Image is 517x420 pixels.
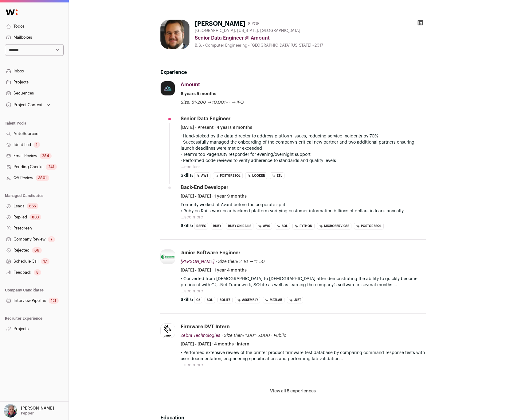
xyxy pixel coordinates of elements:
img: a508844437eb8ec869aab14d7725f00ab49b19e19249c2ea76e96b7b42613f2c.jpg [161,324,175,338]
li: Ruby on Rails [226,223,253,229]
span: Public [274,333,286,338]
div: B.S. - Computer Engineering - [GEOGRAPHIC_DATA][US_STATE] - 2017 [195,43,426,48]
p: • Performed extensive review of the printer product firmware test database by comparing command-r... [181,350,426,362]
li: PostgreSQL [213,172,243,179]
button: ...see more [181,214,203,220]
p: • Converted from [DEMOGRAPHIC_DATA] to [DEMOGRAPHIC_DATA] after demonstrating the ability to quic... [181,276,426,288]
div: 66 [32,247,42,253]
div: Firmware DVT Intern [181,323,230,330]
li: AWS [194,172,210,179]
li: SQL [205,297,215,303]
span: · Size then: 2-10 → 11-50 [216,260,265,264]
span: Size: 51-200 → 10,001+ [181,100,228,105]
li: Ruby [211,223,223,229]
span: [DATE] - [DATE] · 4 months · Intern [181,341,249,347]
img: 14022209-medium_jpg [4,404,17,418]
span: [DATE] - Present · 4 years 9 months [181,125,252,131]
button: Open dropdown [5,101,51,109]
li: RSpec [194,223,208,229]
div: 284 [40,153,52,159]
h2: Experience [160,69,426,76]
div: 1 [33,142,40,148]
button: ...see more [181,288,203,294]
span: Skills: [181,172,193,179]
img: Wellfound [2,6,21,18]
span: [GEOGRAPHIC_DATA], [US_STATE], [GEOGRAPHIC_DATA] [195,28,300,33]
div: Senior Data Engineer [181,115,231,122]
span: Zebra Technologies [181,333,220,338]
img: 6db9c987c71f772170b9a34be14047c01884a9983d47497b98869891da118e9e.jpg [161,250,175,264]
span: [PERSON_NAME] [181,260,214,264]
div: Senior Data Engineer @ Amount [195,34,426,42]
li: SQL [275,223,290,229]
p: Formerly worked at Avant before the corporate split. [181,202,426,208]
p: • Ruby on Rails work on a backend platform verifying customer information billions of dollars in ... [181,208,426,214]
li: AWS [256,223,272,229]
h1: [PERSON_NAME] [195,20,245,28]
button: ...see more [181,362,203,368]
div: 121 [49,298,59,304]
div: 3801 [36,175,49,181]
span: [DATE] - [DATE] · 1 year 9 months [181,193,247,199]
div: 655 [27,203,38,209]
div: Junior Software Engineer [181,249,241,256]
span: Skills: [181,223,193,229]
li: Microservices [317,223,351,229]
button: ...see less [181,164,201,170]
li: Looker [245,172,267,179]
div: 8 YOE [248,21,260,27]
li: Assembly [235,297,260,303]
li: C# [194,297,202,303]
img: 44e841d90e6775093b72af059a6f6e37021964882057b8d0eee7ff8caf09d92c.jpg [161,81,175,95]
span: 6 years 5 months [181,91,216,97]
li: PostgreSQL [354,223,384,229]
div: 833 [29,214,41,220]
span: · [229,99,230,106]
li: MATLAB [263,297,284,303]
li: Python [292,223,315,229]
span: Amount [181,82,200,87]
p: [PERSON_NAME] [21,406,54,411]
div: Project Context [5,102,43,107]
div: 7 [48,236,55,242]
img: 833dfe8f5d402361622014bd693b393e9c27064304364adcfcbb105c37b9cd66 [160,20,190,49]
button: View all 5 experiences [270,388,316,394]
span: · Size then: 1,001-5,000 [221,333,270,338]
div: 241 [46,164,57,170]
div: 17 [41,258,49,264]
span: [DATE] - [DATE] · 1 year 4 months [181,267,247,273]
span: → IPO [232,100,244,105]
p: Pepper [21,411,34,416]
button: Open dropdown [2,404,55,418]
div: Back-end Developer [181,184,229,191]
span: · [271,333,272,339]
li: ETL [270,172,284,179]
p: · Hand-picked by the data director to address platform issues, reducing service incidents by 70% ... [181,133,426,164]
div: 8 [34,269,41,276]
li: .NET [287,297,303,303]
li: SQLite [217,297,233,303]
span: Skills: [181,297,193,303]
